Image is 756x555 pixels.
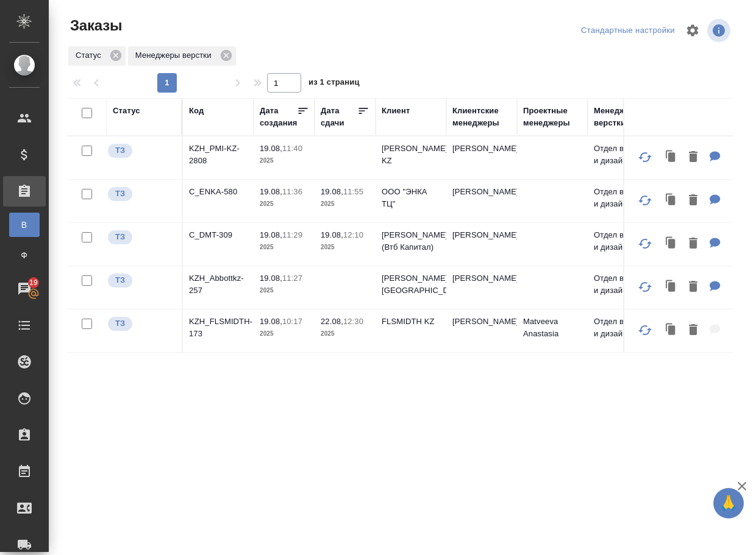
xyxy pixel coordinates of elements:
span: В [15,219,34,231]
td: Matveeva Anastasia [517,309,588,352]
div: Код [189,105,204,117]
span: 🙏 [718,490,739,516]
p: 11:29 [282,230,302,239]
p: ООО "ЭНКА ТЦ" [382,186,440,210]
p: C_ENKA-580 [189,186,248,198]
p: 19.08, [260,317,282,326]
a: В [9,213,40,237]
p: ТЗ [115,274,125,286]
p: Отдел верстки и дизайна [594,272,652,297]
td: [PERSON_NAME] [446,223,517,266]
div: Статус [113,105,140,117]
p: 11:40 [282,144,302,153]
td: [PERSON_NAME] [446,180,517,222]
button: Обновить [630,316,660,345]
button: 🙏 [713,488,744,518]
p: ТЗ [115,317,125,330]
td: [PERSON_NAME] [446,136,517,179]
div: Выставляет КМ при отправке заказа на расчет верстке (для тикета) или для уточнения сроков на прои... [107,186,176,202]
p: Отдел верстки и дизайна [594,316,652,340]
div: Выставляет КМ при отправке заказа на расчет верстке (для тикета) или для уточнения сроков на прои... [107,229,176,246]
p: 11:36 [282,187,302,196]
p: KZH_Abbottkz-257 [189,272,248,297]
p: 2025 [260,198,308,210]
button: Удалить [683,275,704,300]
p: Отдел верстки и дизайна [594,143,652,167]
div: Менеджеры верстки [594,105,652,129]
td: [PERSON_NAME] [446,309,517,352]
div: Дата сдачи [321,105,357,129]
div: split button [578,21,678,40]
button: Обновить [630,186,660,215]
button: Удалить [683,188,704,213]
div: Выставляет КМ при отправке заказа на расчет верстке (для тикета) или для уточнения сроков на прои... [107,143,176,159]
p: [PERSON_NAME] [GEOGRAPHIC_DATA] [382,272,440,297]
button: Обновить [630,143,660,172]
button: Удалить [683,232,704,256]
p: Отдел верстки и дизайна [594,229,652,253]
p: 19.08, [321,187,343,196]
p: 2025 [260,328,308,340]
p: 11:27 [282,274,302,283]
p: 12:30 [343,317,363,326]
span: Настроить таблицу [678,16,707,45]
button: Клонировать [660,318,683,343]
p: 19.08, [260,274,282,283]
p: 10:17 [282,317,302,326]
p: KZH_PMI-KZ-2808 [189,143,248,167]
p: C_DMT-309 [189,229,248,241]
a: 19 [3,274,46,304]
span: Заказы [67,16,122,35]
p: ТЗ [115,144,125,157]
span: Посмотреть информацию [707,19,733,42]
p: KZH_FLSMIDTH-173 [189,316,248,340]
p: 19.08, [260,144,282,153]
button: Клонировать [660,232,683,256]
p: 19.08, [260,187,282,196]
span: из 1 страниц [308,75,360,93]
button: Обновить [630,229,660,258]
p: ТЗ [115,188,125,200]
p: 19.08, [321,230,343,239]
p: [PERSON_NAME] KZ [382,143,440,167]
button: Удалить [683,318,704,343]
a: Ф [9,243,40,267]
div: Выставляет КМ при отправке заказа на расчет верстке (для тикета) или для уточнения сроков на прои... [107,316,176,332]
div: Клиентские менеджеры [452,105,511,129]
p: [PERSON_NAME] (Втб Капитал) [382,229,440,253]
p: 2025 [321,328,369,340]
p: 22.08, [321,317,343,326]
span: 19 [22,277,45,289]
p: 2025 [321,198,369,210]
p: FLSMIDTH KZ [382,316,440,328]
button: Клонировать [660,145,683,170]
button: Клонировать [660,275,683,300]
div: Проектные менеджеры [523,105,582,129]
div: Дата создания [260,105,297,129]
p: 2025 [260,285,308,297]
button: Удалить [683,145,704,170]
button: Обновить [630,272,660,302]
p: 12:10 [343,230,363,239]
p: Отдел верстки и дизайна [594,186,652,210]
div: Менеджеры верстки [128,46,236,66]
td: [PERSON_NAME] [446,266,517,309]
p: 2025 [321,241,369,253]
p: 2025 [260,155,308,167]
div: Статус [68,46,126,66]
p: Статус [76,49,105,62]
div: Клиент [382,105,410,117]
div: Выставляет КМ при отправке заказа на расчет верстке (для тикета) или для уточнения сроков на прои... [107,272,176,289]
p: Менеджеры верстки [135,49,216,62]
p: ТЗ [115,231,125,243]
button: Клонировать [660,188,683,213]
p: 11:55 [343,187,363,196]
span: Ф [15,249,34,261]
p: 19.08, [260,230,282,239]
p: 2025 [260,241,308,253]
